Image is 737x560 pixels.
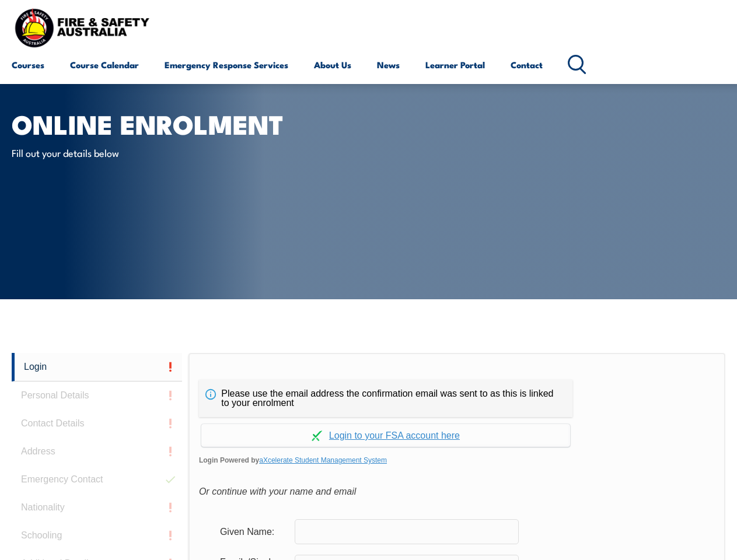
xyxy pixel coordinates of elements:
a: Courses [12,51,44,79]
a: Login [12,353,182,381]
p: Fill out your details below [12,146,225,159]
a: aXcelerate Student Management System [259,456,387,464]
div: Please use the email address the confirmation email was sent to as this is linked to your enrolment [199,380,572,417]
a: News [377,51,400,79]
a: Contact [511,51,543,79]
img: Log in withaxcelerate [312,430,322,441]
a: Learner Portal [425,51,485,79]
a: About Us [314,51,351,79]
h1: Online Enrolment [12,112,300,135]
div: Given Name: [211,520,295,542]
a: Course Calendar [70,51,139,79]
span: Login Powered by [199,452,715,469]
div: Or continue with your name and email [199,483,715,501]
a: Emergency Response Services [165,51,288,79]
